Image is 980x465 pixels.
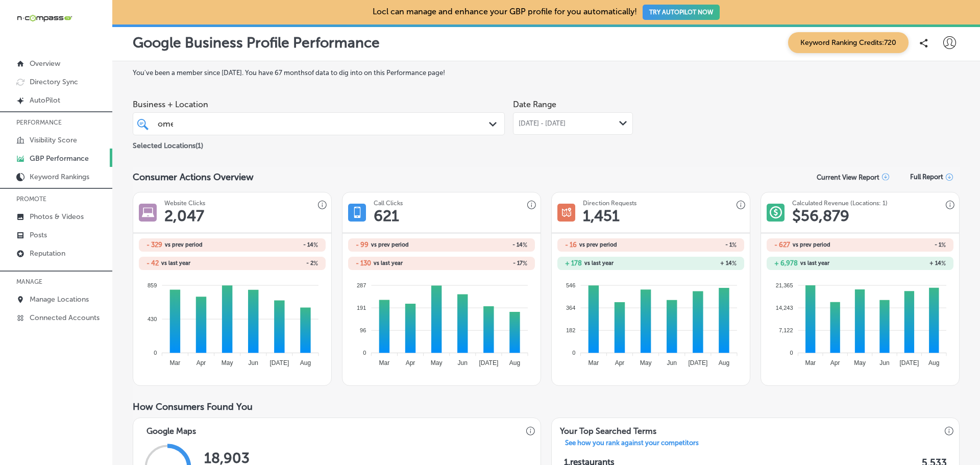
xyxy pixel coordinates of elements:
h2: - 329 [146,241,162,249]
h2: - 1 [651,241,737,249]
h2: + 6,978 [774,259,798,267]
tspan: 14,243 [776,305,793,311]
tspan: 364 [566,305,575,311]
p: Photos & Videos [30,212,84,221]
tspan: Mar [170,359,181,366]
p: Directory Sync [30,78,78,86]
label: You've been a member since [DATE] . You have 67 months of data to dig into on this Performance page! [133,69,960,77]
span: vs prev period [165,242,203,248]
h2: + 178 [565,259,582,267]
span: % [941,260,946,267]
tspan: 546 [566,282,575,288]
p: Manage Locations [30,295,89,304]
h2: - 2 [232,260,318,267]
tspan: Aug [300,359,311,366]
tspan: 96 [360,327,366,333]
h3: Calculated Revenue (Locations: 1) [792,200,888,207]
h1: 621 [374,207,399,225]
p: AutoPilot [30,96,60,105]
span: vs prev period [371,242,409,248]
tspan: 859 [148,282,157,288]
h3: Website Clicks [164,200,205,207]
span: % [732,241,737,249]
h3: Call Clicks [374,200,403,207]
h2: - 130 [356,259,371,267]
h2: - 17 [442,260,527,267]
h3: Your Top Searched Terms [552,418,665,439]
tspan: 191 [357,305,366,311]
tspan: May [854,359,866,366]
p: Selected Locations ( 1 ) [133,137,203,150]
p: Current View Report [817,174,879,181]
tspan: Apr [406,359,415,366]
tspan: Aug [719,359,729,366]
tspan: 0 [790,350,793,356]
span: % [732,260,737,267]
tspan: 21,365 [776,282,793,288]
tspan: Apr [615,359,625,366]
h2: + 14 [651,260,737,267]
tspan: Aug [509,359,520,366]
tspan: 0 [154,350,157,356]
tspan: 0 [363,350,366,356]
h2: - 14 [232,241,318,249]
p: Connected Accounts [30,313,100,322]
h2: - 14 [442,241,527,249]
h2: - 627 [774,241,790,249]
span: vs last year [374,260,403,266]
span: % [523,241,527,249]
p: Overview [30,59,60,68]
span: vs last year [800,260,829,266]
img: 660ab0bf-5cc7-4cb8-ba1c-48b5ae0f18e60NCTV_CLogo_TV_Black_-500x88.png [16,13,72,23]
h2: + 14 [860,260,946,267]
h2: - 42 [146,259,159,267]
tspan: 0 [572,350,575,356]
tspan: May [640,359,652,366]
tspan: May [222,359,233,366]
tspan: Mar [805,359,816,366]
tspan: [DATE] [479,359,499,366]
h1: 1,451 [583,207,620,225]
p: Posts [30,231,47,239]
tspan: [DATE] [270,359,289,366]
tspan: 7,122 [779,327,793,333]
tspan: Mar [379,359,390,366]
tspan: 287 [357,282,366,288]
tspan: [DATE] [689,359,708,366]
h2: - 16 [565,241,577,249]
tspan: Apr [830,359,840,366]
span: % [313,260,318,267]
h2: - 1 [860,241,946,249]
tspan: Jun [667,359,677,366]
button: TRY AUTOPILOT NOW [643,5,720,20]
p: Reputation [30,249,65,258]
span: vs last year [584,260,614,266]
h1: $ 56,879 [792,207,849,225]
span: Full Report [910,173,943,181]
tspan: Apr [197,359,206,366]
tspan: Aug [928,359,939,366]
tspan: Jun [458,359,468,366]
span: vs last year [161,260,190,266]
span: [DATE] - [DATE] [519,119,566,128]
tspan: Jun [879,359,889,366]
tspan: May [431,359,443,366]
span: How Consumers Found You [133,401,253,412]
tspan: Jun [249,359,258,366]
span: % [523,260,527,267]
span: % [941,241,946,249]
a: See how you rank against your competitors [557,439,707,450]
p: Google Business Profile Performance [133,34,380,51]
span: Consumer Actions Overview [133,172,254,183]
span: vs prev period [579,242,617,248]
p: Keyword Rankings [30,173,89,181]
h3: Direction Requests [583,200,636,207]
label: Date Range [513,100,556,109]
h1: 2,047 [164,207,204,225]
tspan: Mar [589,359,599,366]
span: % [313,241,318,249]
tspan: 430 [148,316,157,322]
tspan: [DATE] [900,359,919,366]
tspan: 182 [566,327,575,333]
